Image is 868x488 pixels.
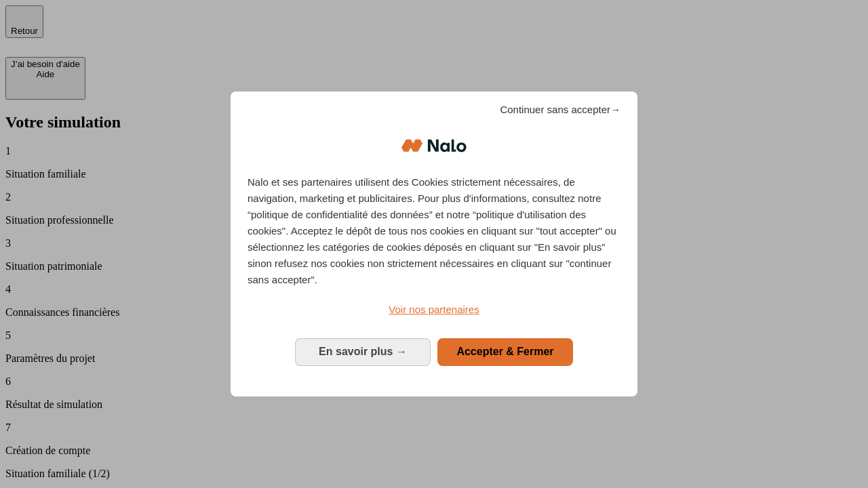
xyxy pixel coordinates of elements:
a: Voir nos partenaires [248,302,620,318]
span: En savoir plus → [319,346,407,357]
button: Accepter & Fermer: Accepter notre traitement des données et fermer [437,338,573,365]
span: Accepter & Fermer [456,346,553,357]
button: En savoir plus: Configurer vos consentements [295,338,431,365]
div: Bienvenue chez Nalo Gestion du consentement [231,91,637,396]
span: Continuer sans accepter→ [500,102,620,118]
span: Voir nos partenaires [389,304,479,315]
p: Nalo et ses partenaires utilisent des Cookies strictement nécessaires, de navigation, marketing e... [248,174,620,288]
img: Logo [401,125,467,166]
